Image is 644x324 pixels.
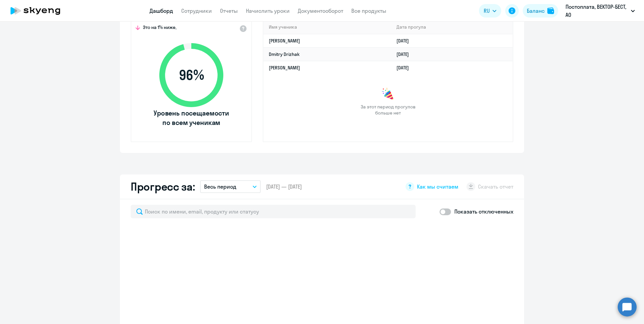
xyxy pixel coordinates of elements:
img: balance [547,7,554,14]
a: Дашборд [150,7,173,14]
p: Весь период [204,183,236,191]
span: За этот период прогулов больше нет [360,104,416,116]
a: Сотрудники [181,7,212,14]
button: Весь период [200,180,261,193]
a: Отчеты [220,7,238,14]
span: Как мы считаем [417,183,458,190]
a: Начислить уроки [246,7,290,14]
div: Баланс [527,7,545,15]
span: 96 % [153,67,230,83]
a: [DATE] [396,65,414,71]
a: Все продукты [351,7,386,14]
a: [DATE] [396,38,414,44]
button: Постоплата, ВЕКТОР-БЕСТ, АО [562,3,638,19]
span: RU [484,7,490,15]
p: Показать отключенных [454,207,513,216]
span: Это на 1% ниже, [143,24,176,32]
a: [PERSON_NAME] [269,65,300,71]
p: Постоплата, ВЕКТОР-БЕСТ, АО [566,3,628,19]
input: Поиск по имени, email, продукту или статусу [131,205,416,218]
button: RU [479,4,501,18]
span: Уровень посещаемости по всем ученикам [153,108,230,127]
h2: Прогресс за: [131,180,195,193]
a: [DATE] [396,51,414,57]
th: Имя ученика [263,20,391,34]
a: Документооборот [298,7,343,14]
span: [DATE] — [DATE] [266,183,302,190]
img: congrats [381,88,395,101]
a: [PERSON_NAME] [269,38,300,44]
a: Dmitry Drizhak [269,51,300,57]
button: Балансbalance [523,4,558,18]
th: Дата прогула [391,20,513,34]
